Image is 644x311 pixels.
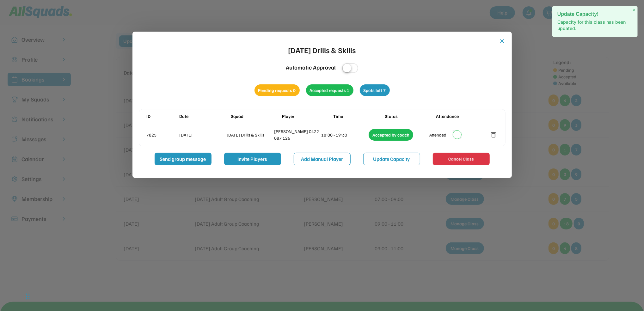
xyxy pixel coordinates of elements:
div: 7825 [147,131,178,138]
h2: Update Capacity! [557,11,633,17]
div: [PERSON_NAME] 0422 087 126 [274,128,320,141]
span: × [633,7,635,13]
button: Add Manual Player [294,153,351,165]
div: ID [147,113,178,119]
div: Accepted requests 1 [306,84,353,96]
div: [DATE] Drills & Skills [288,44,356,56]
div: 18:00 - 19:30 [322,131,368,138]
div: Attendance [436,113,486,119]
div: Pending requests 0 [255,84,300,96]
div: Squad [231,113,281,119]
div: [DATE] [180,131,226,138]
div: Automatic Approval [286,63,336,72]
div: Spots left 7 [360,84,390,96]
button: Update Capacity [363,153,420,165]
div: Accepted by coach [369,129,413,141]
button: Invite Players [224,153,281,165]
div: [DATE] Drills & Skills [227,131,273,138]
div: Attended [429,131,446,138]
div: Player [282,113,332,119]
button: delete [490,131,498,138]
button: close [499,38,506,44]
button: Cancel Class [433,153,490,165]
p: Capacity for this class has been updated. [557,19,633,32]
button: Send group message [155,153,212,165]
div: Time [333,113,383,119]
div: Status [385,113,435,119]
div: Date [180,113,230,119]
